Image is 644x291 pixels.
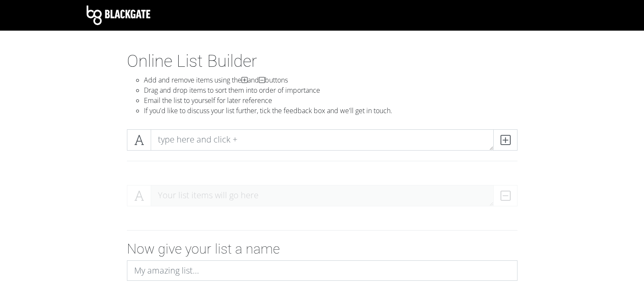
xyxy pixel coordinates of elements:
[127,51,517,71] h1: Online List Builder
[87,6,150,25] img: Blackgate
[144,85,517,95] li: Drag and drop items to sort them into order of importance
[144,95,517,106] li: Email the list to yourself for later reference
[144,75,517,85] li: Add and remove items using the and buttons
[127,241,517,257] h2: Now give your list a name
[127,260,517,281] input: My amazing list...
[144,106,517,116] li: If you'd like to discuss your list further, tick the feedback box and we'll get in touch.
